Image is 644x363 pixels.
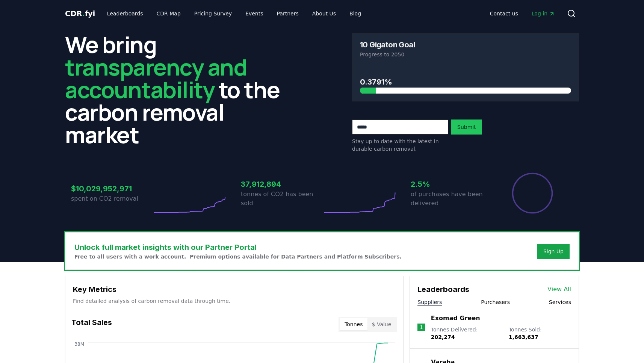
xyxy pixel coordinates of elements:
span: CDR fyi [65,9,95,18]
a: View All [547,285,571,294]
button: Sign Up [537,244,570,259]
p: 1 [419,323,423,332]
p: Progress to 2050 [360,51,571,58]
span: 1,663,637 [509,334,538,340]
a: CDR.fyi [65,8,95,19]
p: tonnes of CO2 has been sold [241,190,322,208]
p: spent on CO2 removal [71,194,152,203]
p: Tonnes Delivered : [431,326,501,341]
button: Tonnes [340,318,367,330]
button: $ Value [367,318,396,330]
p: Find detailed analysis of carbon removal data through time. [73,297,396,305]
h3: 37,912,894 [241,178,322,190]
h3: $10,029,952,971 [71,183,152,194]
button: Suppliers [417,298,442,306]
p: Tonnes Sold : [509,326,571,341]
tspan: 38M [74,342,84,347]
p: of purchases have been delivered [411,190,492,208]
a: Contact us [484,7,524,20]
div: Percentage of sales delivered [511,172,553,214]
span: transparency and accountability [65,51,246,105]
a: Sign Up [543,248,564,255]
h3: Total Sales [71,317,112,332]
a: Partners [271,7,305,20]
button: Purchasers [481,298,510,306]
p: Free to all users with a work account. Premium options available for Data Partners and Platform S... [74,253,402,260]
span: . [82,9,85,18]
h3: 10 Gigaton Goal [360,41,415,48]
a: Events [239,7,269,20]
p: Stay up to date with the latest in durable carbon removal. [352,138,448,153]
span: 202,274 [431,334,455,340]
nav: Main [101,7,367,20]
nav: Main [484,7,561,20]
a: Leaderboards [101,7,149,20]
a: About Us [306,7,342,20]
span: Log in [532,10,555,17]
h3: Unlock full market insights with our Partner Portal [74,242,402,253]
h3: 2.5% [411,178,492,190]
h3: Key Metrics [73,284,396,295]
a: Pricing Survey [188,7,238,20]
button: Services [549,298,571,306]
button: Submit [451,119,482,135]
h3: Leaderboards [417,284,469,295]
a: Log in [526,7,561,20]
h3: 0.3791% [360,76,571,88]
a: Exomad Green [431,314,480,323]
h2: We bring to the carbon removal market [65,33,292,146]
a: Blog [343,7,367,20]
a: CDR Map [151,7,187,20]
